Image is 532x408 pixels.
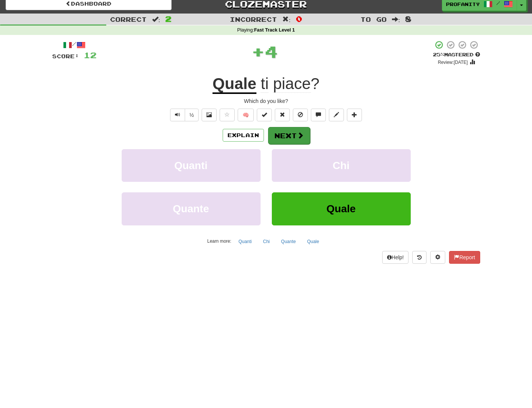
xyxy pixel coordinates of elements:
button: Explain [223,129,264,142]
span: Score: [52,53,79,59]
button: Round history (alt+y) [412,251,427,264]
button: Play sentence audio (ctl+space) [170,109,185,121]
button: Quale [303,236,323,247]
small: Learn more: [207,239,231,244]
span: 8 [405,14,411,23]
span: profanity [446,1,480,8]
button: Chi [272,149,411,182]
span: : [282,16,291,23]
button: Show image (alt+x) [202,109,217,121]
span: Correct [110,15,147,23]
small: Review: [DATE] [438,60,468,65]
button: Reset to 0% Mastered (alt+r) [275,109,290,121]
span: 2 [165,14,172,23]
button: Ignore sentence (alt+i) [293,109,308,121]
strong: Fast Track Level 1 [254,27,295,33]
span: / [496,0,500,6]
button: Favorite sentence (alt+f) [220,109,235,121]
button: Quanti [122,149,261,182]
span: 12 [84,50,96,60]
button: Chi [259,236,274,247]
span: ti [261,75,268,93]
button: Quante [277,236,300,247]
span: To go [360,15,387,23]
span: : [392,16,400,23]
div: Which do you like? [52,97,480,105]
span: Chi [333,160,350,171]
button: Set this sentence to 100% Mastered (alt+m) [257,109,272,121]
button: Quale [272,192,411,225]
span: : [152,16,160,23]
button: ½ [185,109,199,121]
button: Quanti [234,236,256,247]
div: / [52,40,96,50]
button: Next [268,127,310,144]
span: piace [273,75,310,93]
button: Help! [382,251,409,264]
span: Quanti [174,160,208,171]
div: Mastered [433,51,480,58]
button: Edit sentence (alt+d) [329,109,344,121]
button: 🧠 [238,109,254,121]
button: Add to collection (alt+a) [347,109,362,121]
u: Quale [212,75,256,94]
span: 4 [265,42,278,61]
span: + [252,40,265,63]
span: 0 [296,14,302,23]
span: Quale [327,203,356,215]
span: Quante [173,203,209,215]
span: 25 % [433,51,444,57]
button: Quante [122,192,261,225]
button: Report [449,251,480,264]
span: ? [256,75,320,93]
button: Discuss sentence (alt+u) [311,109,326,121]
span: Incorrect [230,15,277,23]
div: Text-to-speech controls [169,109,199,121]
